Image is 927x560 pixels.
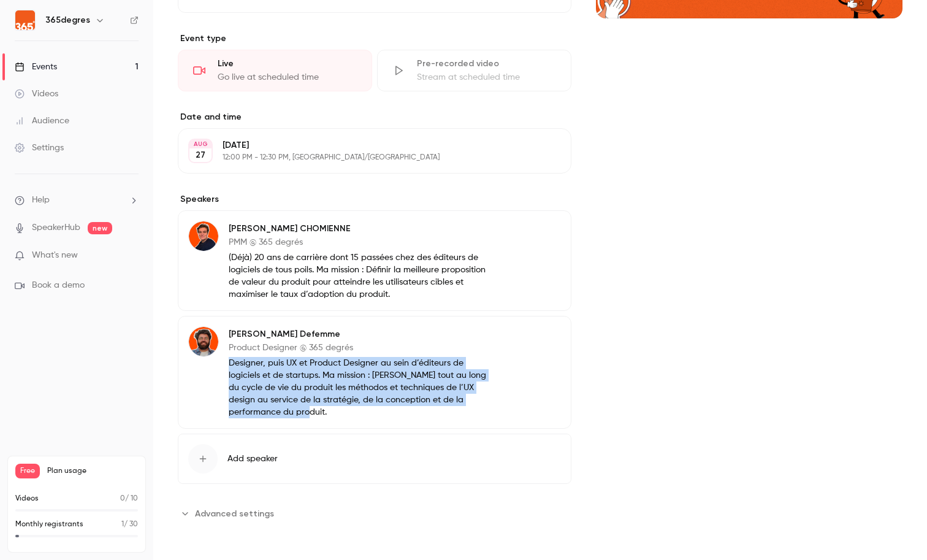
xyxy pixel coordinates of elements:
[178,50,372,91] div: LiveGo live at scheduled time
[178,504,281,523] button: Advanced settings
[195,507,274,520] span: Advanced settings
[32,249,78,262] span: What's new
[15,88,58,100] div: Videos
[229,357,492,418] p: Designer, puis UX et Product Designer au sein d’éditeurs de logiciels et de startups. Ma mission ...
[178,504,571,523] section: Advanced settings
[120,495,125,502] span: 0
[120,493,138,504] p: / 10
[229,342,492,354] p: Product Designer @ 365 degrés
[121,519,138,530] p: / 30
[88,222,112,234] span: new
[223,139,506,152] p: [DATE]
[178,210,571,311] div: Hélène CHOMIENNE[PERSON_NAME] CHOMIENNEPMM @ 365 degrés(Déjà) 20 ans de carrière dont 15 passées ...
[189,327,218,356] img: Doriann Defemme
[229,251,492,301] p: (Déjà) 20 ans de carrière dont 15 passées chez des éditeurs de logiciels de tous poils. Ma missio...
[15,464,40,478] span: Free
[32,279,85,292] span: Book a demo
[417,71,556,83] div: Stream at scheduled time
[229,223,492,235] p: [PERSON_NAME] CHOMIENNE
[229,236,492,248] p: PMM @ 365 degrés
[178,33,571,45] p: Event type
[32,194,50,207] span: Help
[218,71,357,83] div: Go live at scheduled time
[15,115,69,127] div: Audience
[15,61,57,73] div: Events
[15,493,39,504] p: Videos
[178,111,571,123] label: Date and time
[218,58,357,70] div: Live
[227,453,278,465] span: Add speaker
[45,14,90,26] h6: 365degres
[15,10,35,30] img: 365degres
[229,328,492,340] p: [PERSON_NAME] Defemme
[178,316,571,429] div: Doriann Defemme[PERSON_NAME] DefemmeProduct Designer @ 365 degrésDesigner, puis UX et Product Des...
[189,221,218,251] img: Hélène CHOMIENNE
[15,142,64,154] div: Settings
[32,221,80,234] a: SpeakerHub
[377,50,571,91] div: Pre-recorded videoStream at scheduled time
[121,521,124,528] span: 1
[15,194,139,207] li: help-dropdown-opener
[178,193,571,205] label: Speakers
[223,153,506,163] p: 12:00 PM - 12:30 PM, [GEOGRAPHIC_DATA]/[GEOGRAPHIC_DATA]
[196,149,205,161] p: 27
[417,58,556,70] div: Pre-recorded video
[178,434,571,484] button: Add speaker
[189,140,212,148] div: AUG
[15,519,83,530] p: Monthly registrants
[47,466,138,476] span: Plan usage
